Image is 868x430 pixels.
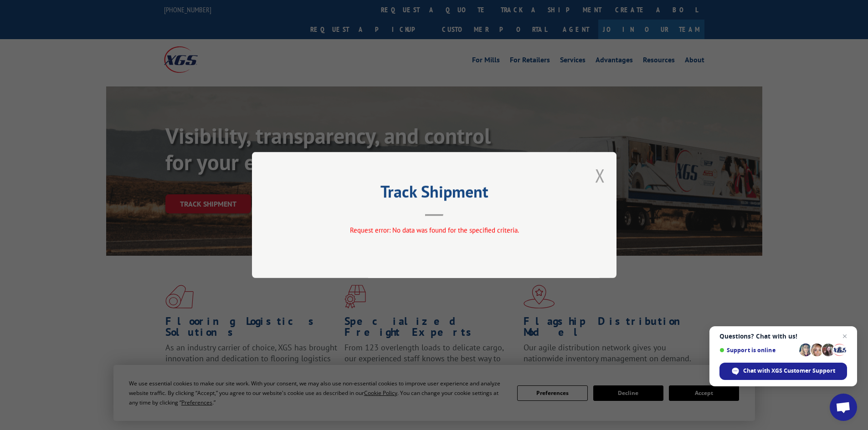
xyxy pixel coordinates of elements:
[298,185,571,202] h2: Track Shipment
[349,226,519,234] span: Request error: No data was found for the specified criteria.
[839,331,850,342] span: Close chat
[743,367,835,375] span: Chat with XGS Customer Support
[830,394,857,421] div: Open chat
[719,333,847,340] span: Questions? Chat with us!
[719,347,796,354] span: Support is online
[595,163,605,187] button: Close modal
[719,363,847,380] div: Chat with XGS Customer Support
